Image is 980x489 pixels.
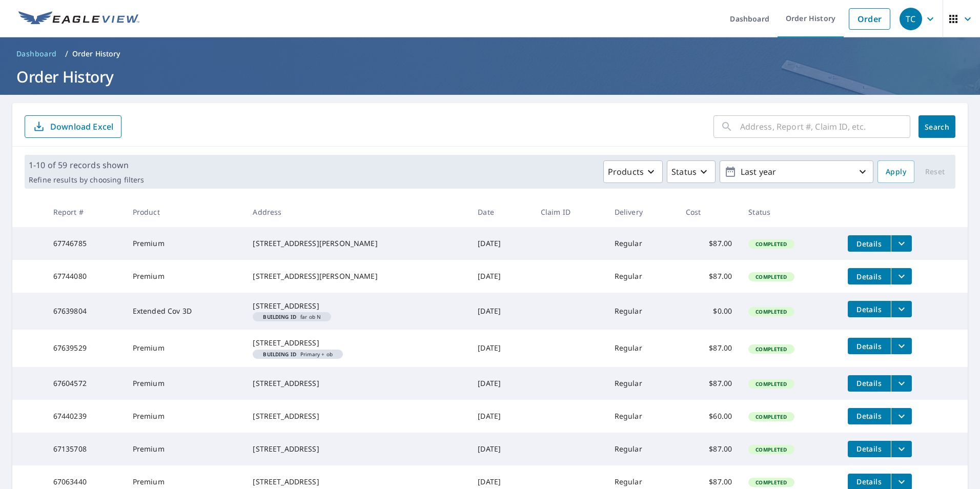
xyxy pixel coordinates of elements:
td: $87.00 [678,433,741,465]
h1: Order History [12,66,968,87]
button: Apply [877,160,914,183]
a: Order [849,8,890,30]
span: Completed [749,273,793,280]
button: filesDropdownBtn-67135708 [891,441,912,457]
span: Details [854,477,885,486]
td: Premium [125,227,245,260]
th: Delivery [606,197,678,227]
div: [STREET_ADDRESS] [253,411,461,421]
div: [STREET_ADDRESS] [253,301,461,311]
img: EV Logo [18,11,139,27]
td: [DATE] [469,400,533,433]
span: Details [854,239,885,249]
span: Completed [749,446,793,453]
div: [STREET_ADDRESS][PERSON_NAME] [253,238,461,249]
span: Details [854,444,885,454]
td: Regular [606,433,678,465]
span: Completed [749,413,793,420]
div: [STREET_ADDRESS] [253,444,461,454]
td: Premium [125,260,245,293]
td: Regular [606,227,678,260]
div: [STREET_ADDRESS] [253,378,461,389]
td: Premium [125,367,245,400]
button: filesDropdownBtn-67639804 [891,301,912,317]
p: 1-10 of 59 records shown [29,159,144,171]
span: Details [854,272,885,281]
td: $87.00 [678,367,741,400]
span: Details [854,341,885,351]
span: Details [854,378,885,388]
th: Date [469,197,533,227]
td: Premium [125,400,245,433]
td: 67604572 [45,367,125,400]
td: Premium [125,433,245,465]
p: Last year [737,163,856,181]
td: $0.00 [678,293,741,330]
td: [DATE] [469,367,533,400]
td: $87.00 [678,330,741,366]
p: Download Excel [50,121,113,132]
td: Regular [606,260,678,293]
em: Building ID [263,314,296,319]
input: Address, Report #, Claim ID, etc. [740,112,910,141]
p: Status [671,166,697,178]
p: Refine results by choosing filters [29,175,144,185]
div: [STREET_ADDRESS][PERSON_NAME] [253,271,461,281]
td: Regular [606,293,678,330]
button: filesDropdownBtn-67604572 [891,375,912,392]
div: [STREET_ADDRESS] [253,338,461,348]
th: Claim ID [533,197,606,227]
button: Search [918,115,955,138]
th: Product [125,197,245,227]
button: detailsBtn-67440239 [848,408,891,424]
td: 67639529 [45,330,125,366]
td: Premium [125,330,245,366]
td: Extended Cov 3D [125,293,245,330]
button: detailsBtn-67744080 [848,268,891,284]
span: Details [854,304,885,314]
span: Search [927,122,947,132]
button: filesDropdownBtn-67746785 [891,235,912,252]
td: 67639804 [45,293,125,330]
td: $87.00 [678,260,741,293]
th: Report # [45,197,125,227]
nav: breadcrumb [12,46,968,62]
td: [DATE] [469,433,533,465]
button: detailsBtn-67135708 [848,441,891,457]
th: Status [740,197,839,227]
span: far ob N [257,314,327,319]
a: Dashboard [12,46,61,62]
th: Address [244,197,469,227]
td: $87.00 [678,227,741,260]
button: Last year [720,160,873,183]
button: detailsBtn-67639804 [848,301,891,317]
button: detailsBtn-67639529 [848,338,891,354]
span: Completed [749,345,793,353]
em: Building ID [263,352,296,357]
td: $60.00 [678,400,741,433]
button: Status [667,160,716,183]
div: [STREET_ADDRESS] [253,477,461,487]
span: Details [854,411,885,421]
li: / [65,48,68,60]
td: 67440239 [45,400,125,433]
td: 67746785 [45,227,125,260]
span: Dashboard [16,49,57,59]
td: 67135708 [45,433,125,465]
button: detailsBtn-67604572 [848,375,891,392]
button: Products [603,160,663,183]
span: Completed [749,308,793,315]
td: Regular [606,367,678,400]
span: Completed [749,479,793,486]
td: [DATE] [469,227,533,260]
button: filesDropdownBtn-67744080 [891,268,912,284]
td: [DATE] [469,293,533,330]
span: Apply [886,166,906,178]
span: Primary + ob [257,352,338,357]
button: detailsBtn-67746785 [848,235,891,252]
td: [DATE] [469,330,533,366]
th: Cost [678,197,741,227]
div: TC [900,8,922,30]
span: Completed [749,380,793,388]
td: [DATE] [469,260,533,293]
